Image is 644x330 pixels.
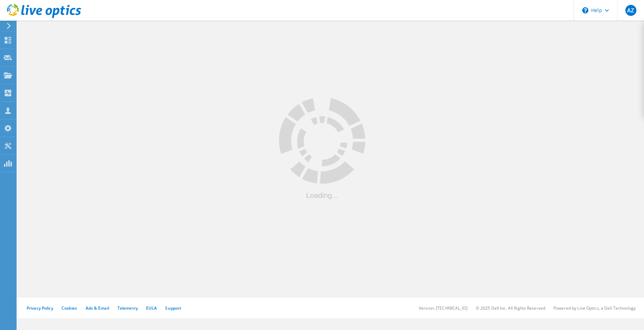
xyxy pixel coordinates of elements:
a: Telemetry [117,305,138,311]
a: Support [165,305,181,311]
a: Ads & Email [86,305,109,311]
a: Live Optics Dashboard [7,14,81,19]
li: © 2025 Dell Inc. All Rights Reserved [476,305,545,311]
a: EULA [146,305,157,311]
svg: \n [582,7,588,13]
li: Version: [TECHNICAL_ID] [419,305,468,311]
div: Loading... [279,192,365,199]
a: Privacy Policy [27,305,53,311]
li: Powered by Live Optics, a Dell Technology [554,305,636,311]
a: Cookies [61,305,77,311]
span: AZ [627,8,634,13]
